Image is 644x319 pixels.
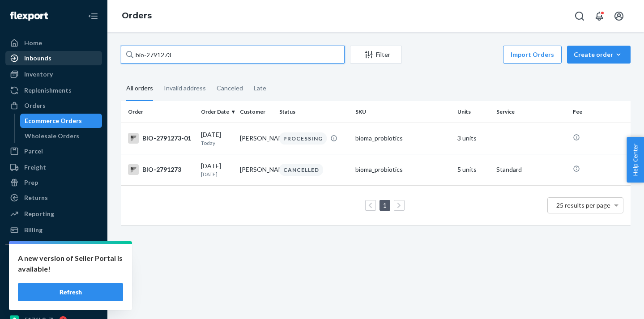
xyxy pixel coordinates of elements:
div: CANCELLED [279,164,323,176]
img: Flexport logo [10,12,48,21]
td: 5 units [454,154,493,185]
td: 3 units [454,123,493,154]
button: Refresh [18,283,123,301]
td: [PERSON_NAME] [236,154,275,185]
a: Orders [5,98,102,113]
th: Order [121,101,197,123]
button: Open account menu [610,7,628,25]
div: Prep [24,178,38,187]
div: Filter [350,50,401,59]
a: Wholesale Orders [20,129,102,143]
ol: breadcrumbs [115,3,159,29]
div: Create order [574,50,624,59]
th: Order Date [197,101,236,123]
div: Returns [24,193,48,202]
div: BIO-2791273 [128,164,194,175]
div: Billing [24,225,43,234]
div: Customer [240,108,272,115]
button: Integrations [5,252,102,266]
div: Wholesale Orders [25,132,79,140]
input: Search orders [121,46,345,64]
div: bioma_probiotics [355,165,450,174]
div: Parcel [24,147,43,156]
th: Service [493,101,569,123]
a: Freight [5,160,102,174]
div: Replenishments [24,86,72,95]
a: Home [5,36,102,50]
a: Prep [5,175,102,190]
button: Close Navigation [84,7,102,25]
div: PROCESSING [279,132,327,145]
span: Support [19,6,51,14]
th: Fee [569,101,631,123]
th: Status [276,101,352,123]
div: bioma_probiotics [355,134,450,143]
button: Create order [567,46,631,64]
a: Inbounds [5,51,102,65]
p: Today [201,139,233,147]
div: Late [254,77,266,100]
a: Reporting [5,207,102,221]
th: SKU [352,101,454,123]
div: Canceled [217,77,243,100]
a: gnzsuz-v5 [5,298,102,312]
div: [DATE] [201,162,233,178]
span: 25 results per page [556,201,610,209]
div: Ecommerce Orders [25,116,82,125]
button: Filter [350,46,402,64]
a: 6e639d-fc [5,282,102,297]
div: [DATE] [201,130,233,147]
td: [PERSON_NAME] [236,123,275,154]
p: [DATE] [201,170,233,178]
div: Reporting [24,209,54,218]
a: Orders [122,11,152,21]
div: Inbounds [24,54,51,63]
button: Import Orders [503,46,562,64]
div: All orders [126,77,153,101]
th: Units [454,101,493,123]
div: Inventory [24,70,53,79]
a: Returns [5,191,102,205]
div: Orders [24,101,46,110]
div: BIO-2791273-01 [128,133,194,144]
button: Open notifications [590,7,608,25]
div: Invalid address [164,77,206,100]
p: Standard [496,165,566,174]
button: Open Search Box [571,7,589,25]
a: f12898-4 [5,267,102,281]
a: Billing [5,223,102,237]
div: Home [24,38,42,47]
button: Help Center [627,137,644,183]
a: Replenishments [5,83,102,98]
a: Inventory [5,67,102,81]
a: Ecommerce Orders [20,114,102,128]
p: A new version of Seller Portal is available! [18,253,123,274]
a: Parcel [5,144,102,158]
a: Page 1 is your current page [381,201,388,209]
div: Freight [24,163,46,172]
